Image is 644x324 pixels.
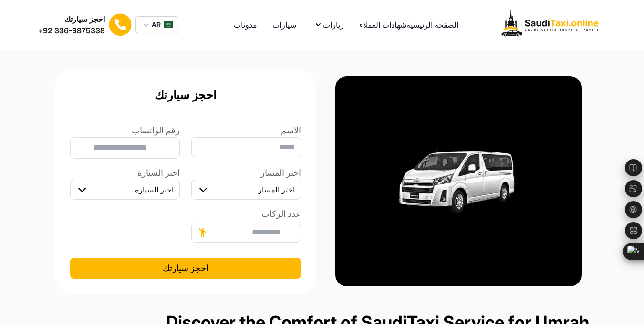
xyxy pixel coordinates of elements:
img: احجز سيارتك [109,13,132,36]
label: اختر السيارة [135,168,180,180]
label: عدد الركاب [191,207,301,223]
label: رقم الواتساب [130,125,180,137]
button: اختر المسار [191,180,301,200]
button: احجز سيارتك [70,258,301,279]
h2: 336-9875338 92+ [38,25,105,36]
h1: احجز سيارتك [70,84,301,107]
img: Logo [499,8,606,42]
a: مدونات [234,19,257,30]
img: Hiace 10 Seater [381,76,536,286]
button: AR [135,16,178,33]
div: احجز سيارتك [38,13,105,36]
label: الاسم [279,125,301,137]
h1: احجز سيارتك [38,13,105,25]
a: شهادات العملاء [359,19,406,30]
a: سيارات [272,19,296,30]
span: AR [152,20,161,30]
button: زيارات [312,19,344,30]
a: الصفحة الرئيسية [406,19,458,30]
button: اختر السيارة [70,180,180,200]
label: اختر المسار [259,168,301,180]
